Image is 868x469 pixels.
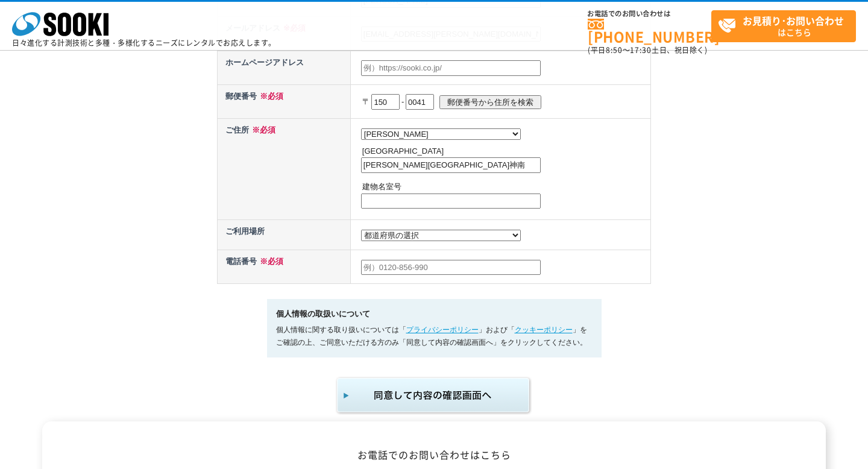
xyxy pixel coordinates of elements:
[743,13,844,28] strong: お見積り･お問い合わせ
[361,60,541,76] input: 例）https://sooki.co.jp/
[439,95,541,109] input: 郵便番号から住所を検索
[371,94,400,110] input: 550
[335,376,533,415] img: 同意して内容の確認画面へ
[257,92,283,101] span: ※必須
[711,10,856,42] a: お見積り･お問い合わせはこちら
[249,125,275,134] span: ※必須
[630,45,652,55] span: 17:30
[718,11,855,41] span: はこちら
[606,45,623,55] span: 8:50
[218,84,351,118] th: 郵便番号
[362,89,648,115] p: 〒 -
[406,94,434,110] input: 0005
[81,449,787,461] h2: お電話でのお問い合わせはこちら
[12,39,276,46] p: 日々進化する計測技術と多種・多様化するニーズにレンタルでお応えします。
[515,326,573,334] a: クッキーポリシー
[276,308,593,321] h5: 個人情報の取扱いについて
[588,10,711,17] span: お電話でのお問い合わせは
[276,324,593,349] p: 個人情報に関する取り扱いについては「 」および「 」をご確認の上、ご同意いただける方のみ「同意して内容の確認画面へ」をクリックしてください。
[588,19,711,43] a: [PHONE_NUMBER]
[361,157,541,173] input: 例）大阪市西区西本町1-15-10
[361,260,541,275] input: 例）0120-856-990
[218,250,351,283] th: 電話番号
[257,257,283,266] span: ※必須
[362,181,648,194] p: 建物名室号
[218,51,351,84] th: ホームページアドレス
[218,220,351,250] th: ご利用場所
[362,145,648,158] p: [GEOGRAPHIC_DATA]
[361,230,521,241] select: /* 20250204 MOD ↑ */ /* 20241122 MOD ↑ */
[406,326,479,334] a: プライバシーポリシー
[588,45,707,55] span: (平日 ～ 土日、祝日除く)
[218,118,351,219] th: ご住所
